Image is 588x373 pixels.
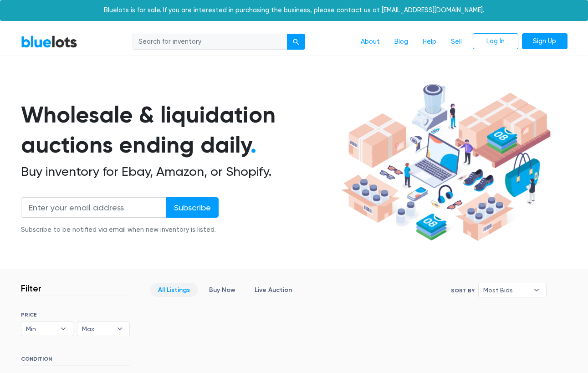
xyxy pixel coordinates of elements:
[150,283,198,297] a: All Listings
[473,33,518,50] a: Log In
[21,197,167,218] input: Enter your email address
[387,33,415,51] a: Blog
[353,33,387,51] a: About
[201,283,243,297] a: Buy Now
[110,322,129,336] b: ▾
[21,283,41,294] h3: Filter
[21,164,338,179] h2: Buy inventory for Ebay, Amazon, or Shopify.
[415,33,444,51] a: Help
[251,131,256,158] span: .
[82,322,112,336] span: Max
[21,356,130,366] h6: CONDITION
[21,225,219,235] div: Subscribe to be notified via email when new inventory is listed.
[133,34,287,50] input: Search for inventory
[483,283,529,297] span: Most Bids
[247,283,300,297] a: Live Auction
[26,322,56,336] span: Min
[451,286,475,295] label: Sort By
[21,312,130,318] h6: PRICE
[21,35,77,48] a: BlueLots
[54,322,73,336] b: ▾
[21,100,338,160] h1: Wholesale & liquidation auctions ending daily
[338,80,554,245] img: hero-ee84e7d0318cb26816c560f6b4441b76977f77a177738b4e94f68c95b2b83dbb.png
[522,33,568,50] a: Sign Up
[444,33,469,51] a: Sell
[166,197,219,218] input: Subscribe
[527,283,546,297] b: ▾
